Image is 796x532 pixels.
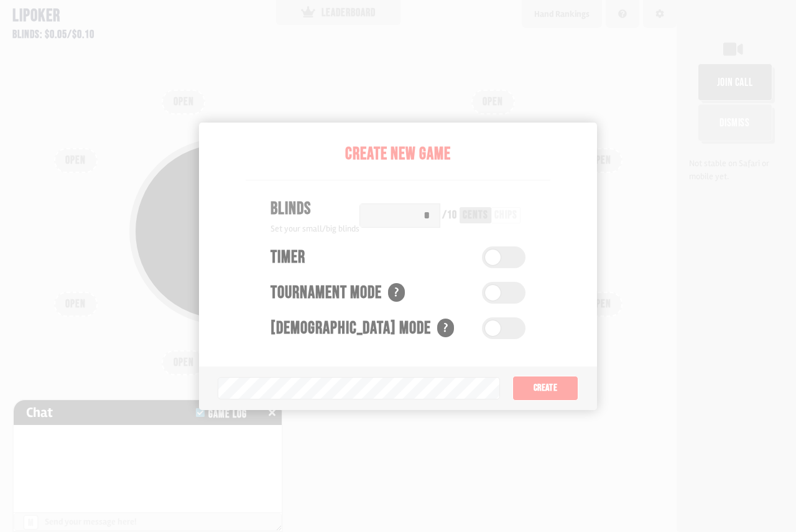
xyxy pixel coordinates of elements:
div: Pot: $0.00 [292,189,385,208]
div: OPEN [55,155,96,166]
div: OPEN [580,155,621,166]
div: OPEN [473,357,514,368]
a: Patreon [409,513,437,523]
div: OPEN [163,96,204,108]
button: COPY GAME LINK [287,214,390,250]
button: Dismiss [698,104,772,141]
button: join call [698,63,772,101]
div: OPEN [580,299,621,310]
div: OPEN [55,299,96,310]
div: OPEN [318,357,359,368]
div: OPEN [163,357,204,368]
div: LEADERBOARD [301,6,376,19]
div: Not stable on Safari or mobile yet. [683,157,790,183]
div: Hand Rankings [534,7,590,21]
div: Support us on ! [358,511,438,525]
div: Game Log [203,409,251,420]
span: COPY GAME LINK [314,225,378,238]
div: OPEN [473,96,514,108]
